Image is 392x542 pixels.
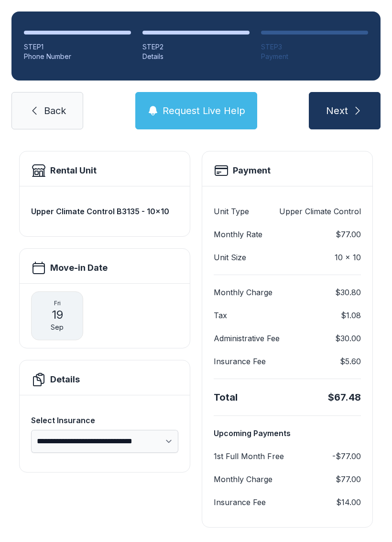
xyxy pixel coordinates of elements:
[50,373,80,386] h2: Details
[214,310,227,321] dt: Tax
[214,473,272,485] dt: Monthly Charge
[214,287,272,298] dt: Monthly Charge
[24,52,131,61] div: Phone Number
[24,42,131,52] div: STEP 1
[31,206,178,217] h3: Upper Climate Control B3135 - 10x10
[335,333,361,344] dd: $30.00
[341,310,361,321] dd: $1.08
[214,206,249,217] dt: Unit Type
[54,300,61,307] span: Fri
[214,391,238,404] div: Total
[332,450,361,462] dd: -$77.00
[50,164,97,177] h2: Rental Unit
[340,356,361,367] dd: $5.60
[328,391,361,404] div: $67.48
[31,415,178,426] div: Select Insurance
[52,307,63,323] span: 19
[214,252,246,263] dt: Unit Size
[44,104,66,117] span: Back
[336,229,361,240] dd: $77.00
[214,427,361,439] h3: Upcoming Payments
[214,496,266,508] dt: Insurance Fee
[163,104,245,117] span: Request Live Help
[142,52,250,61] div: Details
[142,42,250,52] div: STEP 2
[336,496,361,508] dd: $14.00
[261,42,368,52] div: STEP 3
[214,229,262,240] dt: Monthly Rate
[326,104,348,117] span: Next
[214,333,280,344] dt: Administrative Fee
[233,164,271,177] h2: Payment
[214,450,284,462] dt: 1st Full Month Free
[335,252,361,263] dd: 10 x 10
[31,430,178,453] select: Select Insurance
[336,473,361,485] dd: $77.00
[335,287,361,298] dd: $30.80
[214,356,266,367] dt: Insurance Fee
[51,323,64,332] span: Sep
[261,52,368,61] div: Payment
[279,206,361,217] dd: Upper Climate Control
[50,261,108,275] h2: Move-in Date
